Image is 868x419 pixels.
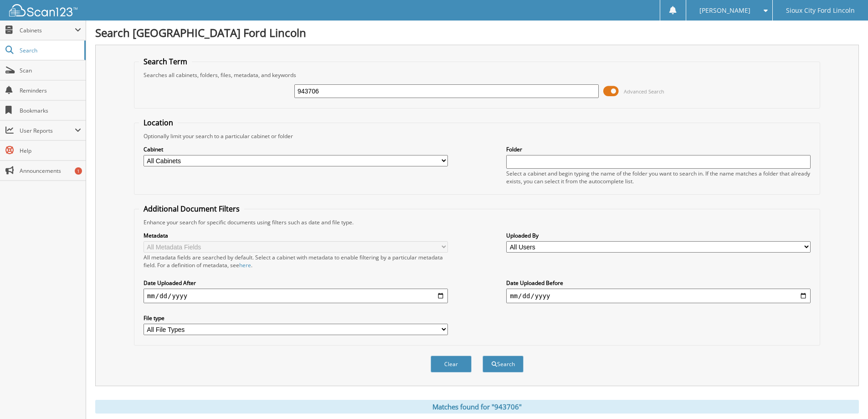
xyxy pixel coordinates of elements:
[20,26,75,34] span: Cabinets
[139,204,244,214] legend: Additional Document Filters
[786,8,855,13] span: Sioux City Ford Lincoln
[20,127,75,134] span: User Reports
[139,218,815,226] div: Enhance your search for specific documents using filters such as date and file type.
[144,232,448,239] label: Metadata
[75,167,82,175] div: 1
[20,87,81,94] span: Reminders
[139,57,192,67] legend: Search Term
[20,147,81,155] span: Help
[506,279,811,287] label: Date Uploaded Before
[144,253,448,269] div: All metadata fields are searched by default. Select a cabinet with metadata to enable filtering b...
[431,356,472,372] button: Clear
[144,145,448,153] label: Cabinet
[144,314,448,322] label: File type
[239,261,251,269] a: here
[624,88,664,95] span: Advanced Search
[139,118,178,128] legend: Location
[699,8,750,13] span: [PERSON_NAME]
[506,170,811,185] div: Select a cabinet and begin typing the name of the folder you want to search in. If the name match...
[20,107,81,114] span: Bookmarks
[20,167,81,175] span: Announcements
[506,289,811,303] input: end
[483,356,524,372] button: Search
[20,47,80,54] span: Search
[144,289,448,303] input: start
[506,232,811,239] label: Uploaded By
[144,279,448,287] label: Date Uploaded After
[139,71,815,79] div: Searches all cabinets, folders, files, metadata, and keywords
[506,145,811,153] label: Folder
[95,25,859,40] h1: Search [GEOGRAPHIC_DATA] Ford Lincoln
[9,4,77,16] img: scan123-logo-white.svg
[95,400,859,414] div: Matches found for "943706"
[139,132,815,140] div: Optionally limit your search to a particular cabinet or folder
[20,67,81,74] span: Scan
